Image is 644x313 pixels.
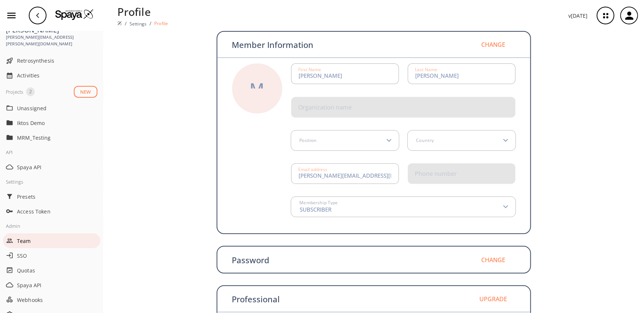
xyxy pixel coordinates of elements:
div: Spaya API [3,278,100,292]
label: Membership Type [297,201,338,205]
div: Iktos Demo [3,115,100,130]
div: Projects [6,87,23,96]
li: / [125,20,127,27]
span: Webhooks [17,296,97,304]
div: Presets [3,189,100,204]
li: / [149,20,151,27]
p: v [DATE] [568,12,588,20]
div: Unassigned [3,101,100,115]
p: Profile [117,4,168,20]
div: Webhooks [3,292,100,307]
span: SSO [17,252,97,260]
div: Activities [3,68,100,83]
span: Unassigned [17,104,97,112]
span: [PERSON_NAME][EMAIL_ADDRESS][PERSON_NAME][DOMAIN_NAME] [6,34,97,48]
span: Presets [17,193,97,201]
div: Access Token [3,204,100,219]
span: Quotas [17,267,97,274]
div: SSO [3,248,100,263]
span: Activities [17,72,97,79]
p: Iktos Demo [17,119,76,127]
p: Member Information [232,41,314,49]
div: Phone number [415,171,457,177]
span: 2 [26,88,35,95]
p: Profile [154,20,168,27]
label: Select image [239,88,276,96]
span: Team [17,237,97,245]
button: NEW [74,86,97,98]
span: Spaya API [17,281,97,289]
img: Logo Spaya [55,9,94,20]
p: Professional [232,295,280,303]
div: Quotas [3,263,100,278]
label: Position [297,138,317,143]
div: Email address [299,167,328,172]
button: Upgrade [471,290,516,308]
a: Settings [130,21,147,27]
div: First Name [299,67,321,72]
button: Change [471,251,516,269]
label: Country [414,138,434,143]
span: Retrosynthesis [17,57,97,65]
button: Change [471,36,516,53]
div: Last Name [415,67,438,72]
p: Password [232,256,270,264]
div: Organization name [299,104,352,110]
p: MRM_Testing [17,134,76,142]
span: Access Token [17,208,97,215]
div: Spaya API [3,160,100,174]
div: MRM_Testing [3,130,100,145]
span: Spaya API [17,163,97,171]
div: M [250,80,265,97]
div: Retrosynthesis [3,53,100,68]
img: Spaya logo [117,21,122,25]
div: Team [3,233,100,248]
